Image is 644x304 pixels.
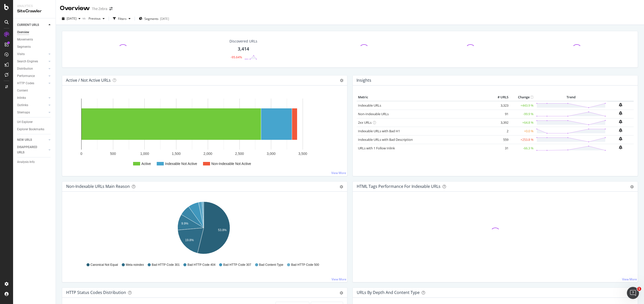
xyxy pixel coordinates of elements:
a: Content [17,88,52,93]
td: +443.9 % [510,101,535,110]
i: Options [340,79,343,82]
th: Trend [535,94,607,101]
text: 2,500 [235,152,244,156]
h4: Active / Not Active URLs [66,77,111,84]
a: HTTP Codes [17,81,47,86]
div: Distribution [17,66,33,71]
svg: A chart. [66,200,341,258]
div: Performance [17,73,35,79]
div: Analytics [17,4,52,8]
div: 3,414 [238,46,249,52]
div: SiteCrawler [17,8,52,14]
div: bell-plus [619,120,622,124]
div: Url Explorer [17,119,33,125]
iframe: Intercom live chat [627,287,639,299]
text: 500 [110,152,116,156]
div: The Zebra [92,6,107,11]
div: [DATE] [160,17,169,21]
div: Explorer Bookmarks [17,127,44,132]
a: Visits [17,52,47,57]
div: bell-plus [619,111,622,115]
h4: Insights [356,77,371,84]
a: CURRENT URLS [17,22,47,28]
div: Inlinks [17,95,26,101]
text: Non-Indexable Not Active [211,162,251,166]
div: Content [17,88,28,93]
span: 2025 Oct. 15th [67,16,76,21]
svg: A chart. [66,94,343,172]
td: 2 [490,127,510,135]
a: Inlinks [17,95,47,101]
div: HTTP Codes [17,81,34,86]
button: Previous [87,15,107,23]
a: Sitemaps [17,110,47,115]
td: 559 [490,135,510,144]
span: vs [83,16,87,20]
a: Analysis Info [17,159,52,165]
a: Explorer Bookmarks [17,127,52,132]
th: # URLS [490,94,510,101]
text: 0 [80,152,83,156]
div: URLs by Depth and Content Type [357,290,420,295]
div: Filters [118,17,127,21]
div: bell-plus [619,103,622,107]
div: Search Engines [17,59,38,64]
a: Performance [17,73,47,79]
td: -66.3 % [510,144,535,152]
a: Indexable URLs [358,103,381,108]
button: Filters [111,15,133,23]
div: HTTP Status Codes Distribution [66,290,126,295]
a: Search Engines [17,59,47,64]
td: +64.8 % [510,118,535,127]
td: 91 [490,110,510,118]
div: bell-plus [619,145,622,149]
a: Distribution [17,66,47,71]
text: 2,000 [204,152,212,156]
div: Visits [17,52,25,57]
text: 1,500 [172,152,181,156]
a: Non-Indexable URLs [358,112,389,116]
a: 2xx URLs [358,120,372,125]
a: DISAPPEARED URLS [17,145,47,155]
a: URLs with 1 Follow Inlink [358,146,395,150]
div: CURRENT URLS [17,22,39,28]
div: Outlinks [17,103,28,108]
th: Metric [357,94,490,101]
div: -95.64% [231,55,242,59]
text: 9.9% [181,222,188,225]
text: 1,000 [140,152,149,156]
a: Overview [17,30,52,35]
div: Movements [17,37,33,42]
text: Indexable Not Active [165,162,197,166]
div: Sitemaps [17,110,30,115]
span: Bad Content-Type [259,263,284,267]
text: 3,500 [298,152,307,156]
span: Canonical Not Equal [91,263,118,267]
div: HTML Tags Performance for Indexable URLs [357,184,440,189]
a: View More [622,277,637,281]
div: NEW URLS [17,137,32,143]
span: Bad HTTP Code 500 [291,263,319,267]
div: bell-plus [619,128,622,132]
a: View More [332,277,346,281]
text: 19.8% [185,238,194,242]
span: Bad HTTP Code 404 [187,263,215,267]
a: Indexable URLs with Bad H1 [358,129,400,133]
div: gear [340,291,343,295]
td: 3,323 [490,101,510,110]
text: 53.8% [218,228,227,232]
span: Segments [144,17,158,21]
span: Bad HTTP Code 307 [223,263,251,267]
div: Segments [17,44,31,50]
div: Overview [17,30,29,35]
span: 1 [637,287,641,291]
a: Outlinks [17,103,47,108]
span: Meta noindex [126,263,144,267]
text: Active [141,162,151,166]
span: Previous [87,16,101,21]
div: Non-Indexable URLs Main Reason [66,184,130,189]
div: Analysis Info [17,159,35,165]
div: Overview [60,4,90,13]
button: [DATE] [60,15,83,23]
